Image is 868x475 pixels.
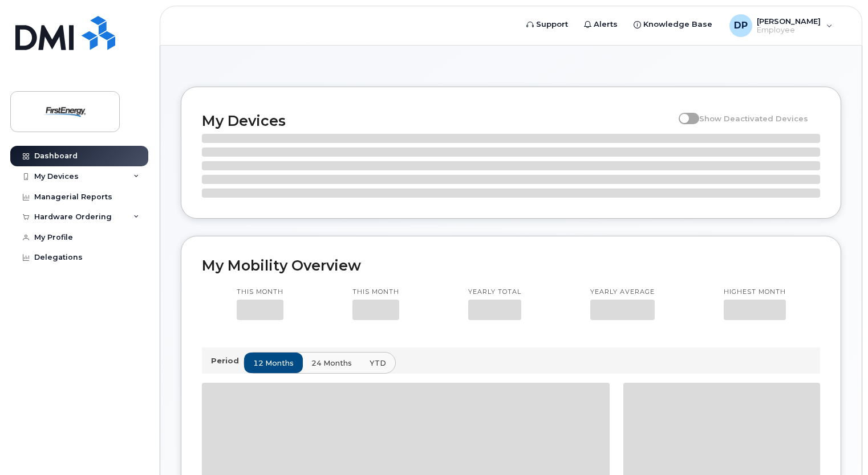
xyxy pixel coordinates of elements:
p: This month [352,288,399,297]
span: YTD [370,358,386,368]
h2: My Devices [202,112,673,129]
p: Yearly total [468,288,521,297]
p: This month [237,288,283,297]
span: 24 months [311,358,352,368]
h2: My Mobility Overview [202,257,820,274]
p: Period [211,355,244,366]
span: Show Deactivated Devices [699,114,808,123]
p: Yearly average [590,288,655,297]
input: Show Deactivated Devices [679,108,688,117]
p: Highest month [724,288,786,297]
